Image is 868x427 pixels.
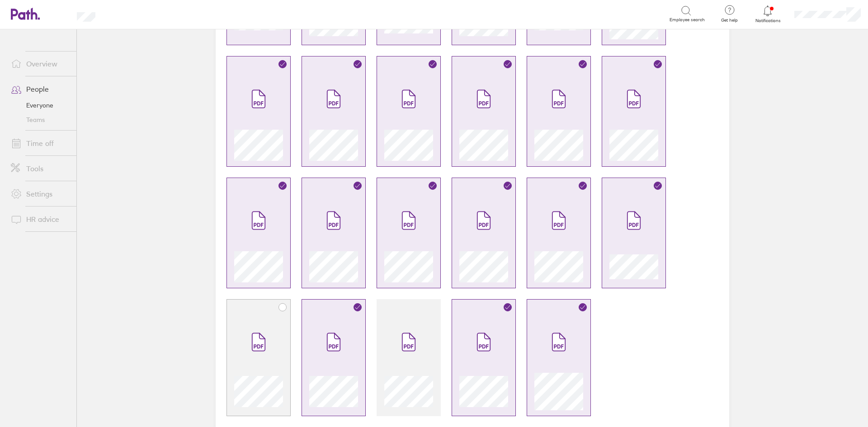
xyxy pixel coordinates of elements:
a: People [4,80,76,98]
a: Notifications [753,5,783,23]
a: HR advice [4,210,76,228]
span: Notifications [753,18,783,23]
a: Teams [4,113,76,127]
div: Search [120,9,143,18]
a: Everyone [4,98,76,113]
a: Tools [4,160,76,178]
span: Employee search [670,17,705,23]
a: Settings [4,185,76,203]
span: Get help [715,18,744,23]
a: Time off [4,134,76,152]
a: Overview [4,55,76,73]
